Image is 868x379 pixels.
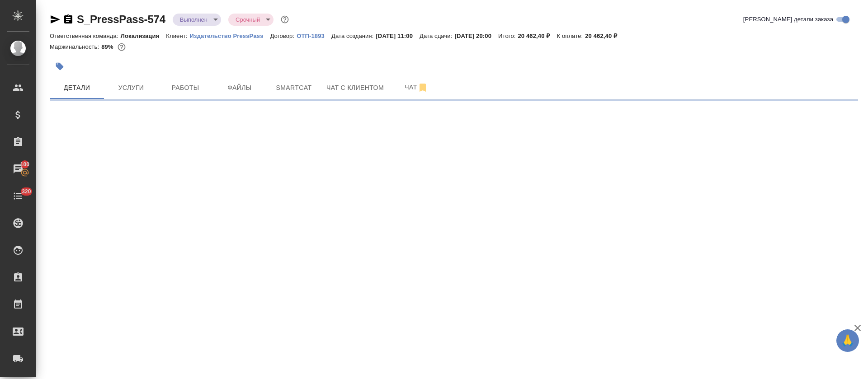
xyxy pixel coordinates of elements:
a: 320 [2,185,34,207]
button: Скопировать ссылку [63,14,74,25]
button: Срочный [233,16,263,23]
p: 20 462,40 ₽ [585,33,624,39]
p: Дата сдачи: [420,33,454,39]
p: Клиент: [166,33,189,39]
span: Детали [55,82,99,94]
span: 100 [15,160,35,169]
span: 320 [16,187,37,196]
button: Доп статусы указывают на важность/срочность заказа [279,14,291,25]
button: Выполнен [177,16,210,23]
button: Скопировать ссылку для ЯМессенджера [50,14,61,25]
div: Выполнен [228,14,274,26]
a: 100 [2,158,34,180]
span: Чат с клиентом [326,82,384,94]
p: [DATE] 11:00 [376,33,420,39]
p: Маржинальность: [50,43,101,50]
p: Договор: [270,33,297,39]
button: 1844.25 RUB; [116,41,127,53]
div: Выполнен [173,14,221,26]
span: [PERSON_NAME] детали заказа [743,15,833,24]
a: ОТП-1893 [297,32,331,39]
p: [DATE] 20:00 [454,33,498,39]
button: Добавить тэг [50,56,70,76]
span: Smartcat [272,82,316,94]
span: 🙏 [840,331,855,350]
button: 🙏 [836,329,859,352]
a: S_PressPass-574 [77,13,165,25]
svg: Отписаться [417,82,428,93]
a: Издательство PressPass [190,32,270,39]
p: Издательство PressPass [190,33,270,39]
span: Чат [395,82,438,93]
p: 20 462,40 ₽ [518,33,557,39]
span: Работы [164,82,207,94]
p: Итого: [498,33,518,39]
p: К оплате: [557,33,585,39]
span: Услуги [109,82,153,94]
p: ОТП-1893 [297,33,331,39]
p: Дата создания: [331,33,376,39]
p: 89% [101,43,115,50]
p: Локализация [121,33,166,39]
p: Ответственная команда: [50,33,121,39]
span: Файлы [218,82,261,94]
